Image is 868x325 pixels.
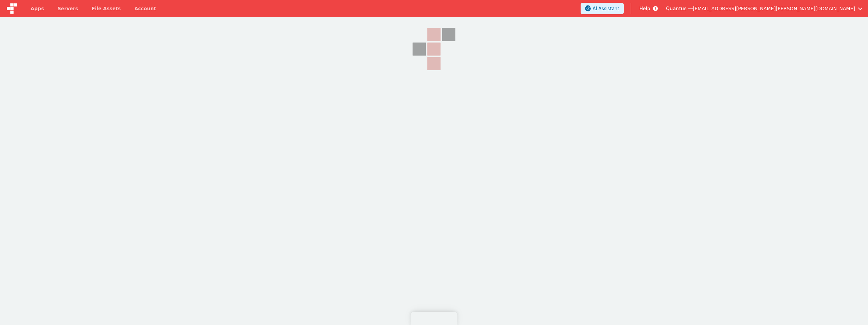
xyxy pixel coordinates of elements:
span: AI Assistant [592,5,619,12]
span: Apps [31,5,44,12]
button: AI Assistant [581,3,624,14]
span: Help [639,5,650,12]
button: Quantus — [EMAIL_ADDRESS][PERSON_NAME][PERSON_NAME][DOMAIN_NAME] [666,5,863,12]
span: [EMAIL_ADDRESS][PERSON_NAME][PERSON_NAME][DOMAIN_NAME] [693,5,855,12]
span: Servers [57,5,78,12]
span: Quantus — [666,5,693,12]
span: File Assets [92,5,121,12]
